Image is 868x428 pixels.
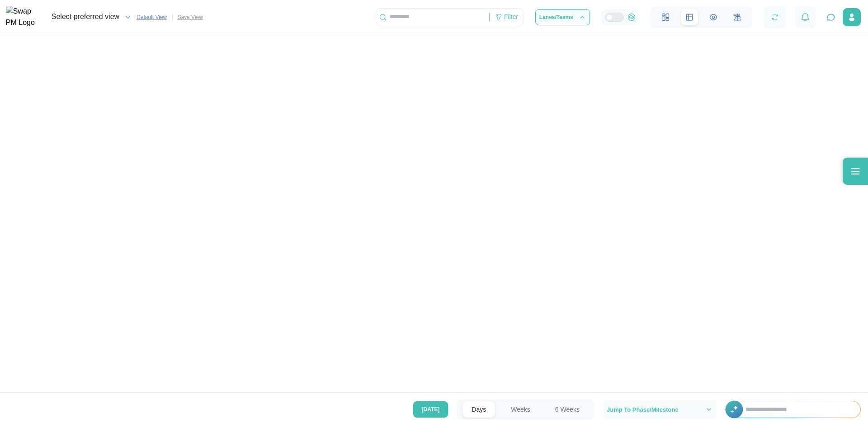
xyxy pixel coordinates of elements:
button: 6 Weeks [546,401,589,418]
div: Select preferred view [52,11,119,23]
span: Jump To Phase/Milestone [607,407,679,413]
button: Jump To Phase/Milestone [603,400,716,418]
div: Filter [504,12,518,22]
button: Open project assistant [825,11,837,24]
span: Default View [137,13,167,22]
button: Select preferred view [52,11,132,24]
button: [DATE] [413,401,448,418]
button: Default View [133,12,170,22]
button: Refresh Grid [769,11,781,24]
div: + [725,401,861,418]
button: Weeks [502,401,539,418]
button: Days [462,401,495,418]
span: [DATE] [422,402,440,417]
div: | [171,13,173,21]
span: Lanes/Teams [539,14,573,20]
button: Lanes/Teams [535,9,590,25]
img: Swap PM Logo [6,6,42,29]
div: Filter [490,10,524,25]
